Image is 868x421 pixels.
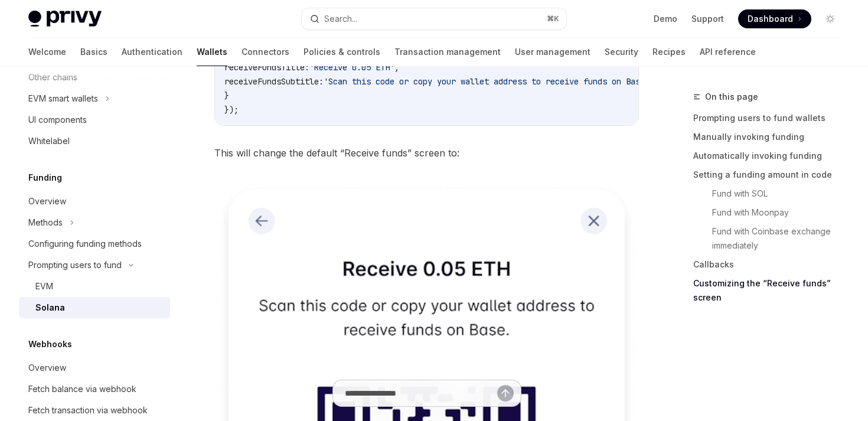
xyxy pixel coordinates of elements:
a: Policies & controls [304,38,380,66]
div: Methods [28,216,63,230]
a: Fund with Coinbase exchange immediately [712,222,849,255]
a: Authentication [122,38,182,66]
a: Fund with Moonpay [712,203,849,222]
span: } [224,90,229,101]
a: Support [691,13,724,25]
span: 'Receive 0.05 ETH' [309,62,394,73]
h5: Funding [28,171,62,185]
a: Callbacks [693,255,849,274]
a: Customizing the “Receive funds” screen [693,274,849,307]
button: Send message [497,385,514,402]
span: On this page [705,90,758,104]
a: Overview [19,357,170,378]
div: Prompting users to fund [28,258,122,272]
a: Welcome [28,38,66,66]
a: Fund with SOL [712,184,849,203]
a: Dashboard [738,9,811,28]
button: Toggle dark mode [821,9,840,28]
a: Fetch transaction via webhook [19,400,170,421]
div: EVM smart wallets [28,92,98,106]
a: Configuring funding methods [19,233,170,254]
a: Solana [19,297,170,318]
div: Solana [35,301,65,315]
div: Overview [28,361,66,375]
h5: Webhooks [28,337,72,351]
div: Fetch balance via webhook [28,382,136,396]
a: Automatically invoking funding [693,146,849,165]
div: Whitelabel [28,134,70,148]
span: receiveFundsTitle: [224,62,309,73]
a: Fetch balance via webhook [19,378,170,400]
a: Setting a funding amount in code [693,165,849,184]
a: Wallets [197,38,227,66]
span: 'Scan this code or copy your wallet address to receive funds on Base.' [324,76,654,87]
span: }); [224,105,239,115]
div: Configuring funding methods [28,237,142,251]
div: Fetch transaction via webhook [28,403,148,417]
a: Recipes [652,38,686,66]
a: Demo [654,13,677,25]
a: Basics [80,38,107,66]
a: Overview [19,191,170,212]
a: Transaction management [394,38,501,66]
a: Prompting users to fund wallets [693,109,849,128]
span: Dashboard [748,13,793,25]
a: Security [605,38,638,66]
a: User management [515,38,590,66]
a: EVM [19,276,170,297]
a: Manually invoking funding [693,128,849,146]
div: Overview [28,194,66,208]
button: Search...⌘K [302,8,566,30]
span: This will change the default “Receive funds” screen to: [214,145,639,161]
span: ⌘ K [547,14,559,24]
a: Connectors [242,38,289,66]
div: UI components [28,113,87,127]
img: light logo [28,11,102,27]
a: API reference [700,38,756,66]
span: receiveFundsSubtitle: [224,76,324,87]
a: Whitelabel [19,130,170,152]
div: Search... [324,12,357,26]
a: UI components [19,109,170,130]
div: EVM [35,279,53,293]
span: , [394,62,399,73]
